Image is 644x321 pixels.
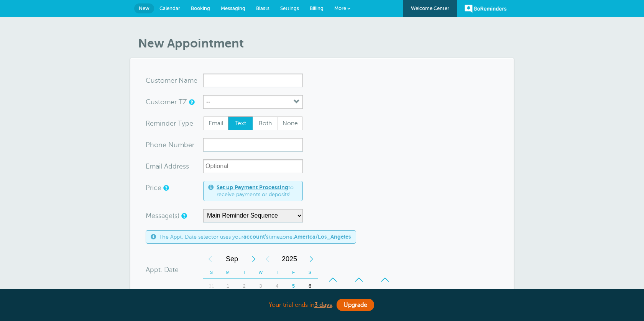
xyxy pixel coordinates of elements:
div: 6 [302,278,318,294]
div: Your trial ends in . [130,297,514,313]
label: Customer TZ [146,98,187,105]
a: Upgrade [337,299,374,311]
span: More [334,5,346,11]
th: F [285,267,302,278]
label: -- [206,98,210,105]
span: Both [253,117,278,130]
label: Reminder Type [146,120,193,127]
span: 2025 [274,251,304,267]
a: Set up Payment Processing [217,184,288,190]
div: 4 [269,278,285,294]
label: Text [228,116,253,130]
span: Settings [280,5,299,11]
div: Thursday, September 4 [269,278,285,294]
div: 1 [220,278,236,294]
th: S [203,267,220,278]
span: tomer N [158,77,184,84]
span: ne Nu [158,141,178,148]
div: Next Month [247,251,261,267]
div: 2 [236,278,253,294]
span: Email [204,117,228,130]
label: Email [203,116,228,130]
div: 09 [324,288,342,303]
th: M [220,267,236,278]
div: Next Year [304,251,318,267]
div: Wednesday, September 3 [253,278,269,294]
div: Monday, September 1 [220,278,236,294]
span: il Add [159,163,177,170]
div: 5 [285,278,302,294]
span: September [217,251,247,267]
span: Messaging [221,5,245,11]
span: Booking [191,5,210,11]
label: None [278,116,303,130]
span: New [139,5,149,11]
div: ress [146,159,203,173]
span: Blasts [256,5,269,11]
span: The Appt. Date selector uses your timezone: [159,234,351,240]
div: ame [146,74,203,87]
div: 31 [203,278,220,294]
a: Simple templates and custom messages will use the reminder schedule set under Settings > Reminder... [181,213,186,218]
th: T [269,267,285,278]
div: mber [146,138,203,152]
b: America/Los_Angeles [294,234,351,240]
button: -- [203,95,303,109]
span: Pho [146,141,158,148]
span: Billing [310,5,324,11]
a: Use this if the customer is in a different timezone than you are. It sets a local timezone for th... [189,100,194,105]
div: Saturday, September 6 [302,278,318,294]
div: Tuesday, September 2 [236,278,253,294]
span: Cus [146,77,158,84]
a: An optional price for the appointment. If you set a price, you can include a payment link in your... [163,185,168,190]
div: Sunday, August 31 [203,278,220,294]
th: S [302,267,318,278]
span: Text [228,117,253,130]
label: Both [253,116,278,130]
span: to receive payments or deposits! [217,184,298,198]
b: account's [243,234,269,240]
div: 3 [253,278,269,294]
a: 3 days [314,301,332,308]
div: Today, Friday, September 5 [285,278,302,294]
span: Ema [146,163,159,170]
label: Message(s) [146,212,179,219]
a: New [134,3,154,13]
span: Calendar [159,5,180,11]
span: None [278,117,302,130]
div: Previous Month [203,251,217,267]
label: Appt. Date [146,266,179,273]
th: W [253,267,269,278]
th: T [236,267,253,278]
input: Optional [203,159,303,173]
label: Price [146,184,161,191]
div: Previous Year [261,251,274,267]
h1: New Appointment [138,36,514,51]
